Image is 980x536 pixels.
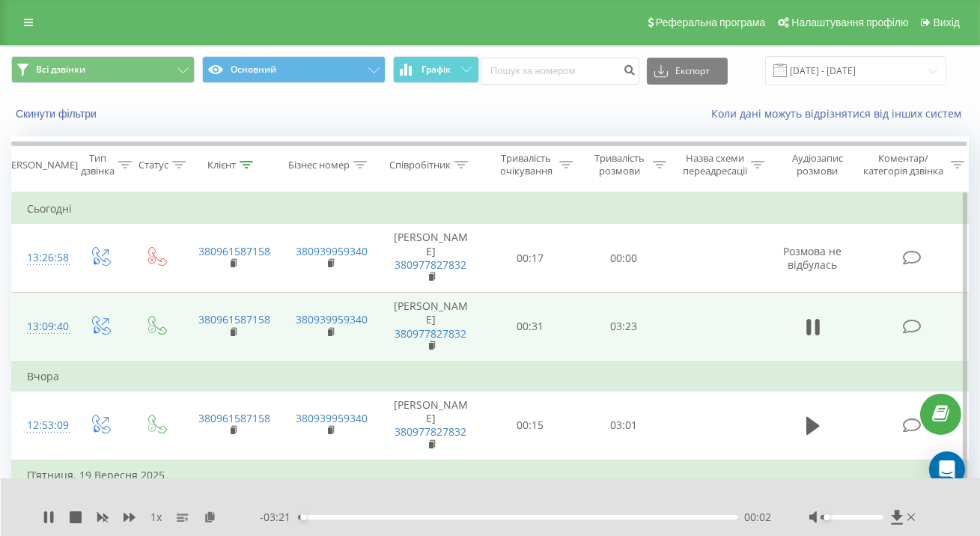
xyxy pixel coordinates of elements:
[199,312,271,326] a: 380961587158
[27,243,57,272] div: 13:26:58
[484,224,577,293] td: 00:17
[11,107,104,121] button: Скинути фільтри
[590,152,649,177] div: Тривалість розмови
[393,56,479,83] button: Графік
[296,312,368,326] a: 380939959340
[481,58,639,85] input: Пошук за номером
[395,424,467,439] a: 380977827832
[379,224,484,293] td: [PERSON_NAME]
[12,460,970,490] td: П’ятниця, 19 Вересня 2025
[199,244,271,258] a: 380961587158
[781,152,853,177] div: Аудіозапис розмови
[139,159,168,171] div: Статус
[389,159,451,171] div: Співробітник
[199,411,271,425] a: 380961587158
[300,514,306,520] div: Accessibility label
[577,392,671,460] td: 03:01
[260,510,298,525] span: - 03:21
[791,16,908,28] span: Налаштування профілю
[202,56,386,83] button: Основний
[422,64,451,75] span: Графік
[379,293,484,362] td: [PERSON_NAME]
[395,258,467,272] a: 380977827832
[150,510,162,525] span: 1 x
[27,312,57,341] div: 13:09:40
[683,152,747,177] div: Назва схеми переадресації
[81,152,115,177] div: Тип дзвінка
[577,224,671,293] td: 00:00
[929,451,965,487] div: Open Intercom Messenger
[2,159,78,171] div: [PERSON_NAME]
[824,514,830,520] div: Accessibility label
[647,58,728,85] button: Експорт
[656,16,766,28] span: Реферальна програма
[207,159,236,171] div: Клієнт
[496,152,556,177] div: Тривалість очікування
[711,106,969,121] a: Коли дані можуть відрізнятися вiд інших систем
[12,362,970,392] td: Вчора
[784,244,842,272] span: Розмова не відбулась
[11,56,195,83] button: Всі дзвінки
[859,152,947,177] div: Коментар/категорія дзвінка
[379,392,484,460] td: [PERSON_NAME]
[745,510,772,525] span: 00:02
[484,392,577,460] td: 00:15
[484,293,577,362] td: 00:31
[36,64,85,76] span: Всі дзвінки
[288,159,350,171] div: Бізнес номер
[296,411,368,425] a: 380939959340
[12,194,970,224] td: Сьогодні
[27,411,57,440] div: 12:53:09
[577,293,671,362] td: 03:23
[296,244,368,258] a: 380939959340
[395,326,467,341] a: 380977827832
[934,16,960,28] span: Вихід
